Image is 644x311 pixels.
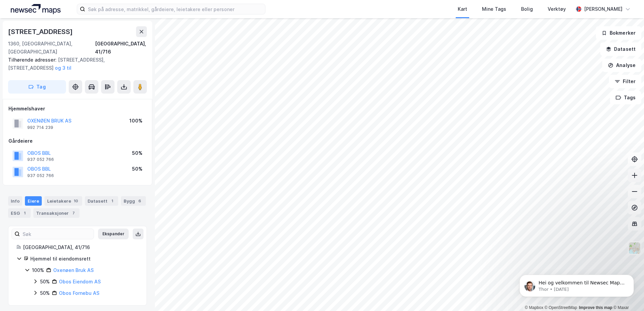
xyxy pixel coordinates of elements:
a: Improve this map [579,305,612,310]
div: 50% [132,149,142,157]
div: 992 714 239 [27,125,53,130]
a: OpenStreetMap [545,305,577,310]
div: 1 [109,198,116,204]
div: 1 [21,210,28,216]
button: Filter [609,75,641,88]
div: [STREET_ADDRESS], [STREET_ADDRESS] [8,56,141,72]
div: Bolig [521,5,533,13]
div: 50% [40,278,50,286]
button: Datasett [600,42,641,56]
div: Bygg [121,196,146,206]
div: 10 [72,198,79,204]
button: Bokmerker [596,26,641,40]
div: [STREET_ADDRESS] [8,26,74,37]
div: [GEOGRAPHIC_DATA], 41/716 [95,40,147,56]
a: Obos Eiendom AS [59,279,101,284]
div: 100% [32,266,44,274]
button: Ekspander [98,229,129,239]
div: Info [8,196,22,206]
div: 100% [129,117,142,125]
a: Obos Fornebu AS [59,290,99,296]
div: 937 052 766 [27,157,54,162]
div: Datasett [85,196,118,206]
button: Tag [8,80,66,94]
div: Transaksjoner [33,208,79,218]
img: Z [628,242,641,254]
div: ESG [8,208,31,218]
div: 1360, [GEOGRAPHIC_DATA], [GEOGRAPHIC_DATA] [8,40,95,56]
div: Verktøy [548,5,566,13]
iframe: Intercom notifications message [509,261,644,308]
button: Tags [610,91,641,104]
input: Søk på adresse, matrikkel, gårdeiere, leietakere eller personer [85,4,265,14]
div: Mine Tags [482,5,506,13]
div: Gårdeiere [8,137,147,145]
div: Eiere [25,196,42,206]
div: 7 [70,210,77,216]
a: Mapbox [525,305,543,310]
div: 6 [136,198,143,204]
div: 50% [132,165,142,173]
input: Søk [20,229,94,239]
div: [GEOGRAPHIC_DATA], 41/716 [23,243,138,251]
div: 937 052 766 [27,173,54,178]
img: logo.a4113a55bc3d86da70a041830d287a7e.svg [11,4,61,14]
div: 50% [40,289,50,297]
button: Analyse [602,59,641,72]
div: [PERSON_NAME] [584,5,622,13]
div: Hjemmelshaver [8,105,147,113]
a: Oxenøen Bruk AS [53,267,94,273]
div: Kart [458,5,467,13]
div: Hjemmel til eiendomsrett [30,255,138,263]
div: Leietakere [44,196,82,206]
span: Tilhørende adresser: [8,57,58,63]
